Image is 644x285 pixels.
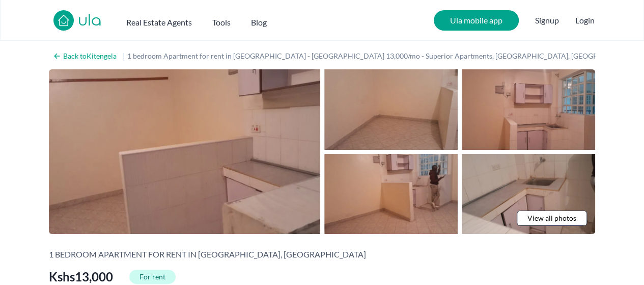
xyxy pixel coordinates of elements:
[49,269,113,285] span: Kshs 13,000
[527,213,576,223] span: View all photos
[49,248,366,261] h2: 1 bedroom Apartment for rent in [GEOGRAPHIC_DATA], [GEOGRAPHIC_DATA]
[49,49,121,63] a: Back toKitengela
[434,10,519,31] a: Ula mobile app
[575,14,595,27] button: Login
[78,12,102,31] a: ula
[251,12,267,29] a: Blog
[126,12,287,29] nav: Main
[212,16,231,29] h2: Tools
[251,16,267,29] h2: Blog
[324,154,458,235] img: 1 bedroom Apartment for rent in Kitengela - Kshs 13,000/mo - Superior Apartments, Nairobi, Kenya,...
[324,69,458,150] img: 1 bedroom Apartment for rent in Kitengela - Kshs 13,000/mo - Superior Apartments, Nairobi, Kenya,...
[63,51,117,61] h2: Back to Kitengela
[212,12,231,29] button: Tools
[129,270,176,284] span: For rent
[535,10,559,31] span: Signup
[462,69,595,150] img: 1 bedroom Apartment for rent in Kitengela - Kshs 13,000/mo - Superior Apartments, Nairobi, Kenya,...
[517,211,587,226] a: View all photos
[126,16,192,29] h2: Real Estate Agents
[462,154,595,235] img: 1 bedroom Apartment for rent in Kitengela - Kshs 13,000/mo - Superior Apartments, Nairobi, Kenya,...
[49,69,320,234] img: 1 bedroom Apartment for rent in Kitengela - Kshs 13,000/mo - Superior Apartments, Nairobi, Kenya,...
[126,12,192,29] button: Real Estate Agents
[123,50,125,62] span: |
